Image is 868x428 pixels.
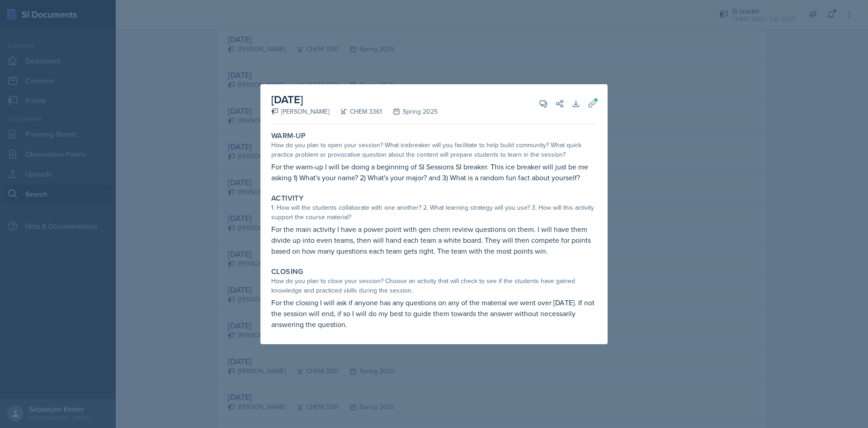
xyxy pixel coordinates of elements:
[271,140,597,159] div: How do you plan to open your session? What icebreaker will you facilitate to help build community...
[329,107,382,116] div: CHEM 3361
[271,224,597,256] p: For the main activity I have a power point with gen chem review questions on them. I will have th...
[271,297,597,330] p: For the closing I will ask if anyone has any questions on any of the material we went over [DATE]...
[382,107,438,116] div: Spring 2025
[271,131,306,140] label: Warm-Up
[271,203,597,222] div: 1. How will the students collaborate with one another? 2. What learning strategy will you use? 3....
[271,276,597,295] div: How do you plan to close your session? Choose an activity that will check to see if the students ...
[271,107,329,116] div: [PERSON_NAME]
[271,194,303,203] label: Activity
[271,267,303,276] label: Closing
[271,91,438,108] h2: [DATE]
[271,161,597,183] p: For the warm-up I will be doing a beginning of SI Sessions SI breaker. This ice breaker will just...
